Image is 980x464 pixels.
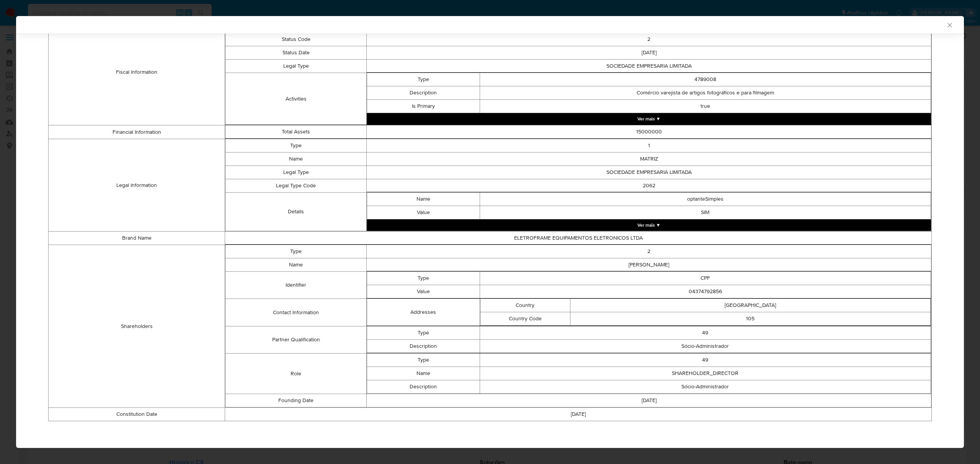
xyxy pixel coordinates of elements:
[570,299,930,312] td: [GEOGRAPHIC_DATA]
[16,16,964,448] div: closure-recommendation-modal
[480,340,931,353] td: Sócio-Administrador
[49,232,225,245] td: Brand Name
[225,125,367,139] td: Total Assets
[49,245,225,408] td: Shareholders
[367,166,931,179] td: SOCIEDADE EMPRESARIA LIMITADA
[570,312,930,326] td: 105
[225,394,367,407] td: Founding Date
[225,33,367,46] td: Status Code
[480,272,931,285] td: CPF
[225,166,367,179] td: Legal Type
[225,193,367,231] td: Details
[480,326,931,340] td: 49
[367,206,480,219] td: Value
[225,258,367,272] td: Name
[480,367,931,380] td: SHAREHOLDER_DIRECTOR
[367,258,931,272] td: [PERSON_NAME]
[367,125,931,139] td: 15000000
[480,193,931,206] td: optanteSimples
[49,139,225,232] td: Legal Information
[225,139,367,153] td: Type
[49,19,225,125] td: Fiscal Information
[367,86,480,100] td: Description
[367,60,931,73] td: SOCIEDADE EMPRESARIA LIMITADA
[480,285,931,299] td: 04374792856
[480,100,931,113] td: true
[367,245,931,258] td: 2
[225,60,367,73] td: Legal Type
[367,193,480,206] td: Name
[367,354,480,367] td: Type
[367,394,931,407] td: [DATE]
[367,340,480,353] td: Description
[480,73,931,86] td: 4789008
[367,139,931,153] td: 1
[367,299,480,326] td: Addresses
[480,312,570,326] td: Country Code
[480,206,931,219] td: SIM
[225,153,367,166] td: Name
[49,408,225,421] td: Constitution Date
[480,299,570,312] td: Country
[225,232,932,245] td: ELETROFRAME EQUIPAMENTOS ELETRONICOS LTDA
[367,153,931,166] td: MATRIZ
[225,272,367,299] td: Identifier
[225,179,367,193] td: Legal Type Code
[367,100,480,113] td: Is Primary
[367,326,480,340] td: Type
[225,46,367,60] td: Status Date
[480,380,931,394] td: Sócio-Administrador
[367,46,931,60] td: [DATE]
[367,272,480,285] td: Type
[225,354,367,394] td: Role
[367,367,480,380] td: Name
[225,326,367,354] td: Partner Qualification
[480,86,931,100] td: Comércio varejista de artigos fotográficos e para filmagem
[225,245,367,258] td: Type
[367,219,931,231] button: Expand array
[367,73,480,86] td: Type
[367,179,931,193] td: 2062
[225,408,932,421] td: [DATE]
[225,73,367,125] td: Activities
[367,285,480,299] td: Value
[367,380,480,394] td: Description
[480,354,931,367] td: 49
[225,299,367,326] td: Contact Information
[367,33,931,46] td: 2
[946,21,953,28] button: Fechar a janela
[367,113,931,125] button: Expand array
[49,125,225,139] td: Financial Information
